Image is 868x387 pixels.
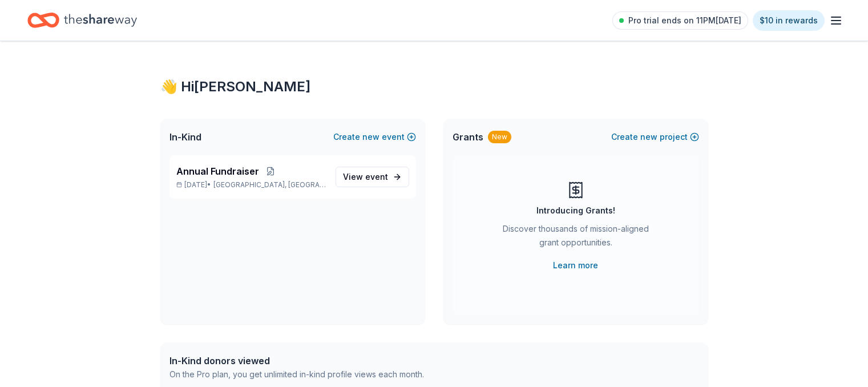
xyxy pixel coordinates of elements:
a: Learn more [553,259,598,272]
a: $10 in rewards [753,10,825,31]
span: Grants [453,130,483,144]
span: [GEOGRAPHIC_DATA], [GEOGRAPHIC_DATA] [213,180,326,190]
div: New [488,131,511,143]
a: View event [336,167,409,187]
span: Pro trial ends on 11PM[DATE] [628,14,741,27]
div: In-Kind donors viewed [169,354,424,368]
span: event [365,172,388,182]
span: View [343,170,388,184]
a: Pro trial ends on 11PM[DATE] [612,11,748,30]
span: new [640,130,657,144]
span: In-Kind [169,130,201,144]
div: 👋 Hi [PERSON_NAME] [160,78,708,96]
a: Home [27,7,137,34]
button: Createnewproject [611,130,699,144]
div: Introducing Grants! [536,204,615,217]
div: Discover thousands of mission-aligned grant opportunities. [498,222,653,254]
span: Annual Fundraiser [176,164,259,178]
p: [DATE] • [176,180,326,190]
button: Createnewevent [333,130,416,144]
div: On the Pro plan, you get unlimited in-kind profile views each month. [169,368,424,381]
span: new [362,130,380,144]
